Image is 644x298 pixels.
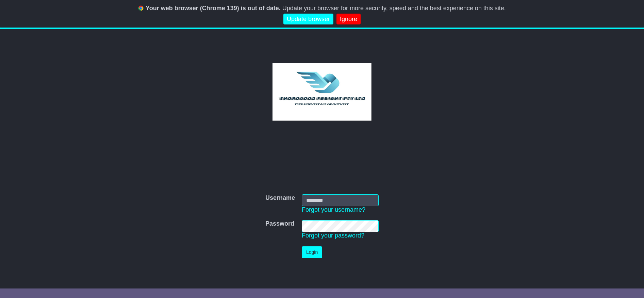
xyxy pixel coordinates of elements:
label: Username [265,194,295,202]
img: Thorogood Freight Pty Ltd [273,63,371,121]
label: Password [265,220,294,228]
b: Your web browser (Chrome 139) is out of date. [146,5,281,12]
a: Update browser [283,14,333,25]
a: Forgot your password? [302,232,364,239]
button: Login [302,246,322,258]
a: Ignore [336,14,361,25]
span: Update your browser for more security, speed and the best experience on this site. [282,5,506,12]
a: Forgot your username? [302,206,365,213]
